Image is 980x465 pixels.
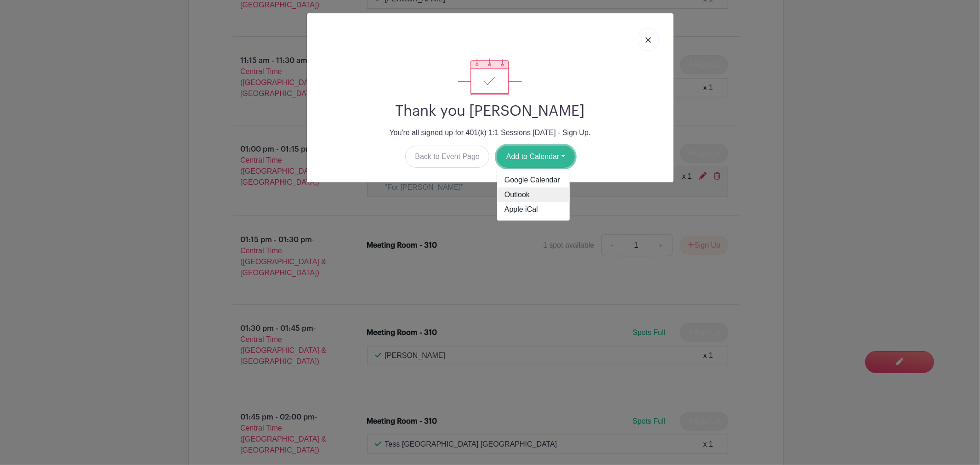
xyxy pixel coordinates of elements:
[497,187,570,202] a: Outlook
[497,202,570,217] a: Apple iCal
[314,102,666,120] h2: Thank you [PERSON_NAME]
[314,127,666,138] p: You're all signed up for 401(k) 1:1 Sessions [DATE] - Sign Up.
[405,146,489,168] a: Back to Event Page
[458,58,521,95] img: signup_complete-c468d5dda3e2740ee63a24cb0ba0d3ce5d8a4ecd24259e683200fb1569d990c8.svg
[497,146,575,168] button: Add to Calendar
[497,173,570,187] a: Google Calendar
[646,37,651,43] img: close_button-5f87c8562297e5c2d7936805f587ecaba9071eb48480494691a3f1689db116b3.svg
